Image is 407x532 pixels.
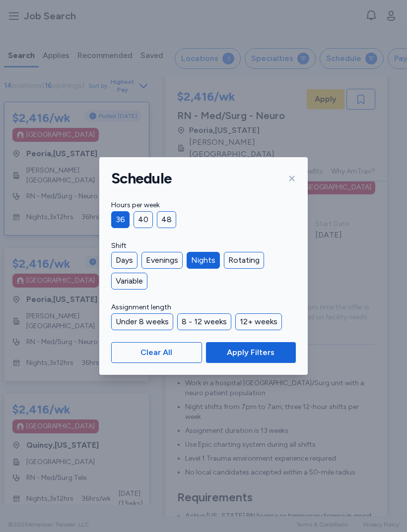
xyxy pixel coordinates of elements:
button: Clear All [111,342,202,363]
div: 12+ weeks [235,313,282,330]
div: 8 - 12 weeks [177,313,231,330]
label: Hours per week [111,199,296,211]
div: Nights [187,252,220,269]
div: Rotating [224,252,264,269]
div: 36 [111,211,130,228]
div: Under 8 weeks [111,313,173,330]
div: 40 [134,211,153,228]
div: Days [111,252,137,269]
span: Clear All [140,347,172,358]
div: 48 [157,211,176,228]
span: Apply Filters [227,347,274,358]
div: Variable [111,273,147,290]
label: Shift [111,240,296,252]
label: Assignment length [111,301,296,313]
h1: Schedule [111,169,172,188]
div: Evenings [141,252,183,269]
button: Apply Filters [206,342,296,363]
